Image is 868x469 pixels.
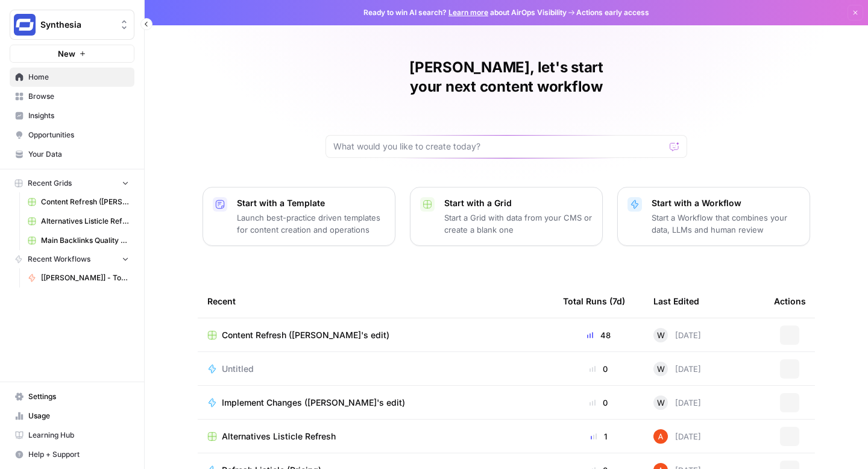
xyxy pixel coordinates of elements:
div: 48 [563,329,634,341]
button: Recent Workflows [10,250,134,268]
a: Untitled [207,363,544,375]
a: [[PERSON_NAME]] - Tools & Features Pages Refreshe - [MAIN WORKFLOW] [22,268,134,288]
p: Start a Grid with data from your CMS or create a blank one [444,212,593,236]
span: W [657,397,665,409]
div: [DATE] [653,362,701,376]
a: Content Refresh ([PERSON_NAME]'s edit) [22,192,134,212]
span: Content Refresh ([PERSON_NAME]'s edit) [222,329,389,341]
a: Settings [10,387,134,406]
button: Start with a TemplateLaunch best-practice driven templates for content creation and operations [203,187,395,246]
span: Home [28,72,129,83]
span: Help + Support [28,449,129,460]
span: Opportunities [28,130,129,140]
div: Recent [207,285,544,318]
a: Content Refresh ([PERSON_NAME]'s edit) [207,329,544,341]
span: Usage [28,411,129,421]
span: Content Refresh ([PERSON_NAME]'s edit) [41,197,129,207]
span: Actions early access [576,7,649,18]
a: Usage [10,406,134,426]
span: Recent Grids [28,178,72,189]
a: Implement Changes ([PERSON_NAME]'s edit) [207,397,544,409]
div: Total Runs (7d) [563,285,625,318]
span: Ready to win AI search? about AirOps Visibility [363,7,567,18]
span: Your Data [28,149,129,160]
span: Recent Workflows [28,254,90,265]
p: Start with a Workflow [652,197,800,209]
span: Untitled [222,363,254,375]
a: Main Backlinks Quality Checker - MAIN [22,231,134,250]
span: W [657,329,665,341]
a: Alternatives Listicle Refresh [22,212,134,231]
div: Last Edited [653,285,699,318]
a: Insights [10,106,134,125]
a: Opportunities [10,125,134,145]
span: Main Backlinks Quality Checker - MAIN [41,235,129,246]
div: Actions [774,285,806,318]
button: Help + Support [10,445,134,464]
span: [[PERSON_NAME]] - Tools & Features Pages Refreshe - [MAIN WORKFLOW] [41,272,129,283]
span: Insights [28,110,129,121]
input: What would you like to create today? [333,140,665,153]
a: Your Data [10,145,134,164]
p: Start a Workflow that combines your data, LLMs and human review [652,212,800,236]
span: Settings [28,391,129,402]
h1: [PERSON_NAME], let's start your next content workflow [325,58,687,96]
div: 0 [563,397,634,409]
div: 0 [563,363,634,375]
a: Home [10,68,134,87]
span: Browse [28,91,129,102]
div: [DATE] [653,429,701,444]
a: Learn more [448,8,488,17]
p: Start with a Template [237,197,385,209]
span: Alternatives Listicle Refresh [41,216,129,227]
a: Browse [10,87,134,106]
img: Synthesia Logo [14,14,36,36]
div: 1 [563,430,634,442]
div: [DATE] [653,395,701,410]
button: Workspace: Synthesia [10,10,134,40]
img: cje7zb9ux0f2nqyv5qqgv3u0jxek [653,429,668,444]
p: Start with a Grid [444,197,593,209]
button: Recent Grids [10,174,134,192]
button: New [10,45,134,63]
span: Implement Changes ([PERSON_NAME]'s edit) [222,397,405,409]
span: Synthesia [40,19,113,31]
p: Launch best-practice driven templates for content creation and operations [237,212,385,236]
span: Alternatives Listicle Refresh [222,430,336,442]
button: Start with a GridStart a Grid with data from your CMS or create a blank one [410,187,603,246]
span: Learning Hub [28,430,129,441]
div: [DATE] [653,328,701,342]
a: Learning Hub [10,426,134,445]
span: W [657,363,665,375]
a: Alternatives Listicle Refresh [207,430,544,442]
button: Start with a WorkflowStart a Workflow that combines your data, LLMs and human review [617,187,810,246]
span: New [58,48,75,60]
